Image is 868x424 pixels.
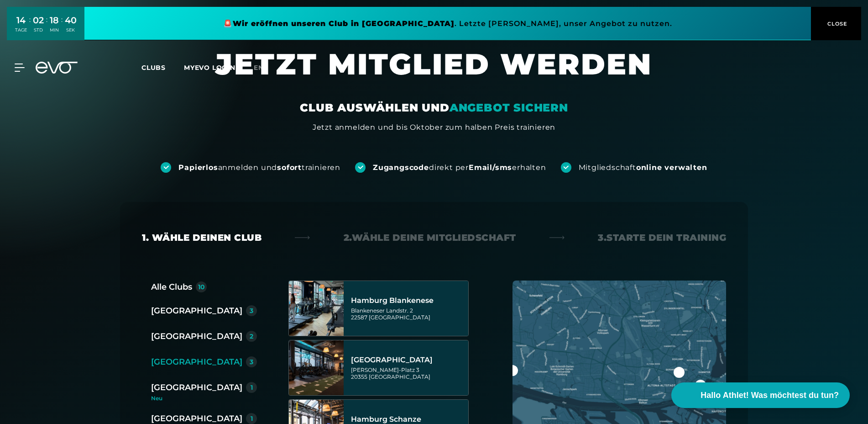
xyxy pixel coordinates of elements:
span: Clubs [141,64,166,72]
div: : [29,15,31,39]
strong: sofort [277,163,302,172]
div: Neu [151,396,264,401]
div: : [46,15,47,39]
span: CLOSE [825,20,847,28]
div: TAGE [15,27,27,33]
div: 14 [15,14,27,27]
div: [GEOGRAPHIC_DATA] [351,355,465,365]
strong: online verwalten [636,163,707,172]
div: SEK [65,27,77,33]
strong: Zugangscode [373,163,429,172]
div: STD [33,27,44,33]
a: en [254,63,275,73]
div: 02 [33,14,44,27]
div: [GEOGRAPHIC_DATA] [151,330,242,343]
div: anmelden und trainieren [178,163,340,173]
div: 1. Wähle deinen Club [142,231,261,244]
div: 40 [65,14,77,27]
div: 1 [251,415,253,422]
a: Clubs [141,63,184,72]
div: 2. Wähle deine Mitgliedschaft [344,231,516,244]
div: : [61,15,63,39]
a: MYEVO LOGIN [184,64,235,72]
span: en [254,64,264,72]
div: 3. Starte dein Training [598,231,726,244]
div: 3 [250,307,253,314]
button: Hallo Athlet! Was möchtest du tun? [671,382,850,408]
div: 10 [198,284,205,290]
div: MIN [50,27,59,33]
strong: Email/sms [469,163,512,172]
span: Hallo Athlet! Was möchtest du tun? [701,389,839,402]
div: Jetzt anmelden und bis Oktober zum halben Preis trainieren [313,122,555,133]
div: direkt per erhalten [373,163,546,173]
div: CLUB AUSWÄHLEN UND [300,101,568,115]
div: 2 [250,333,253,339]
div: 1 [251,384,253,391]
div: Hamburg Blankenese [351,296,465,305]
em: ANGEBOT SICHERN [450,101,568,114]
div: [PERSON_NAME]-Platz 3 20355 [GEOGRAPHIC_DATA] [351,366,465,380]
div: [GEOGRAPHIC_DATA] [151,381,242,394]
div: [GEOGRAPHIC_DATA] [151,355,242,368]
div: Blankeneser Landstr. 2 22587 [GEOGRAPHIC_DATA] [351,307,465,321]
div: [GEOGRAPHIC_DATA] [151,304,242,317]
div: Mitgliedschaft [579,163,707,173]
strong: Papierlos [178,163,218,172]
img: Hamburg Stadthausbrücke [289,340,344,395]
div: Hamburg Schanze [351,415,465,424]
img: Hamburg Blankenese [289,281,344,336]
div: Alle Clubs [151,281,192,293]
button: CLOSE [811,7,861,40]
div: 18 [50,14,59,27]
div: 3 [250,359,253,365]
